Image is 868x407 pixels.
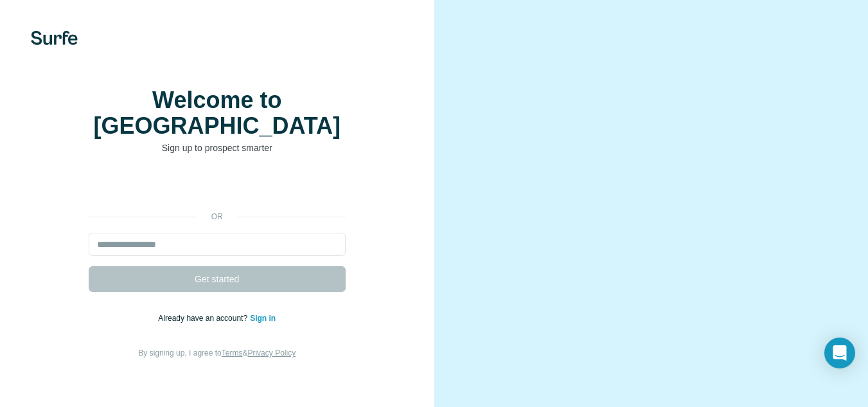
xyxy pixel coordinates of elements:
[89,87,346,139] h1: Welcome to [GEOGRAPHIC_DATA]
[89,141,346,154] p: Sign up to prospect smarter
[222,348,243,357] a: Terms
[824,338,855,368] div: Open Intercom Messenger
[82,174,352,202] iframe: Sign in with Google Button
[31,31,78,45] img: Surfe's logo
[197,211,238,222] p: or
[138,348,296,357] span: By signing up, I agree to &
[247,348,296,357] a: Privacy Policy
[158,314,250,323] span: Already have an account?
[250,314,276,323] a: Sign in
